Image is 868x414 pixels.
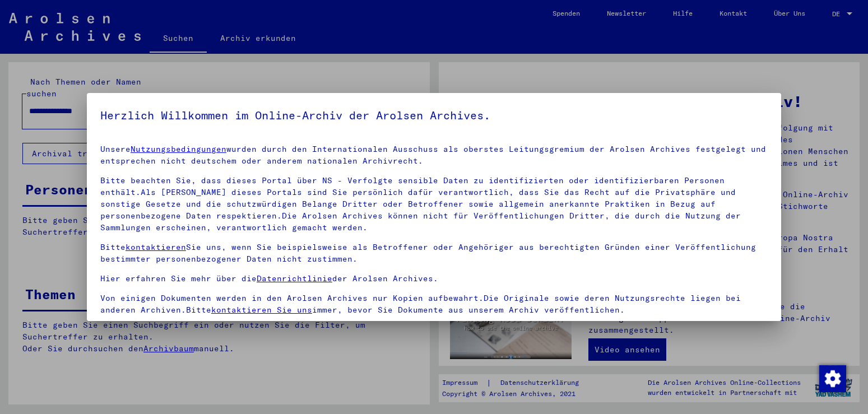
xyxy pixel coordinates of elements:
img: Zustimmung ändern [819,365,846,392]
p: Von einigen Dokumenten werden in den Arolsen Archives nur Kopien aufbewahrt.Die Originale sowie d... [100,292,768,316]
a: kontaktieren Sie uns [211,305,312,315]
a: Datenrichtlinie [257,273,332,283]
h5: Herzlich Willkommen im Online-Archiv der Arolsen Archives. [100,106,768,124]
p: Bitte beachten Sie, dass dieses Portal über NS - Verfolgte sensible Daten zu identifizierten oder... [100,175,768,234]
p: Unsere wurden durch den Internationalen Ausschuss als oberstes Leitungsgremium der Arolsen Archiv... [100,143,768,167]
p: Hier erfahren Sie mehr über die der Arolsen Archives. [100,273,768,285]
a: kontaktieren [126,242,186,252]
p: Bitte Sie uns, wenn Sie beispielsweise als Betroffener oder Angehöriger aus berechtigten Gründen ... [100,241,768,265]
a: Nutzungsbedingungen [131,144,226,154]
